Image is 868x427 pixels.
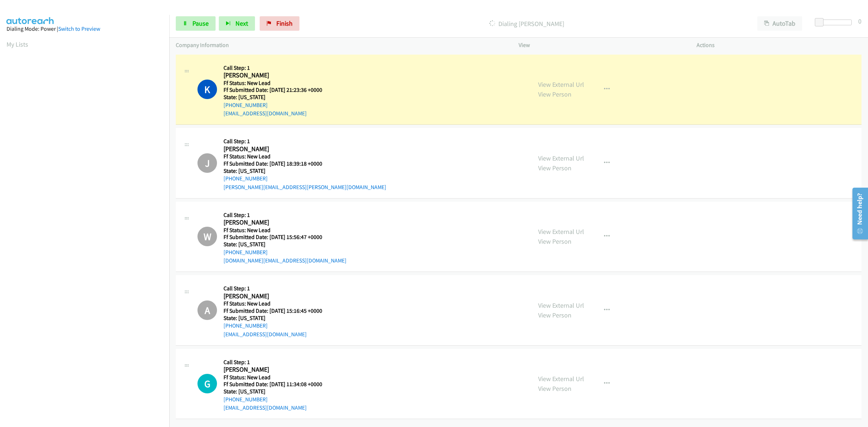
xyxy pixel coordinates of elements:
a: View Person [538,90,571,98]
h1: J [197,153,217,173]
h1: K [197,80,217,99]
h5: Ff Status: New Lead [224,80,331,87]
a: [EMAIL_ADDRESS][DOMAIN_NAME] [224,404,307,411]
button: Next [219,16,255,31]
h5: State: [US_STATE] [224,388,331,395]
div: Dialing Mode: Power | [7,25,163,33]
a: View Person [538,237,571,245]
div: The call is yet to be attempted [197,374,217,393]
h1: W [197,227,217,246]
iframe: Resource Center [847,185,868,242]
a: View External Url [538,301,584,309]
iframe: Dialpad [7,56,169,399]
a: View External Url [538,227,584,236]
a: [EMAIL_ADDRESS][DOMAIN_NAME] [224,110,307,117]
h5: Ff Status: New Lead [224,374,331,381]
h5: State: [US_STATE] [224,94,331,101]
a: [PERSON_NAME][EMAIL_ADDRESS][PERSON_NAME][DOMAIN_NAME] [224,184,386,191]
h5: Call Step: 1 [224,64,331,72]
h2: [PERSON_NAME] [224,71,331,80]
p: Company Information [176,41,506,50]
span: Next [235,19,248,27]
h5: State: [US_STATE] [224,315,331,322]
h5: Ff Submitted Date: [DATE] 21:23:36 +0000 [224,86,331,94]
h5: Ff Submitted Date: [DATE] 15:56:47 +0000 [224,234,346,241]
a: My Lists [7,40,28,48]
a: [PHONE_NUMBER] [224,175,268,182]
h5: Ff Submitted Date: [DATE] 18:39:18 +0000 [224,160,386,167]
h1: G [197,374,217,393]
a: [PHONE_NUMBER] [224,102,268,108]
h5: State: [US_STATE] [224,241,346,248]
h5: Call Step: 1 [224,285,331,292]
a: Switch to Preview [58,25,100,32]
h2: [PERSON_NAME] [224,366,331,374]
button: AutoTab [757,16,802,31]
h5: Ff Submitted Date: [DATE] 15:16:45 +0000 [224,307,331,315]
p: Dialing [PERSON_NAME] [309,19,744,29]
h5: Call Step: 1 [224,138,386,145]
h5: Ff Status: New Lead [224,227,346,234]
h2: [PERSON_NAME] [224,145,331,153]
h5: Ff Status: New Lead [224,153,386,160]
a: Finish [260,16,299,31]
p: View [519,41,684,50]
h2: [PERSON_NAME] [224,218,331,227]
a: View External Url [538,80,584,89]
a: View Person [538,311,571,319]
div: 0 [858,16,861,26]
span: Pause [192,19,209,27]
a: [PHONE_NUMBER] [224,396,268,403]
h2: [PERSON_NAME] [224,292,331,300]
a: [EMAIL_ADDRESS][DOMAIN_NAME] [224,331,307,338]
a: View Person [538,384,571,393]
a: View External Url [538,154,584,162]
a: View External Url [538,375,584,383]
div: Delay between calls (in seconds) [818,20,852,25]
p: Actions [697,41,861,50]
h5: Ff Submitted Date: [DATE] 11:34:08 +0000 [224,381,331,388]
a: View Person [538,164,571,172]
a: [PHONE_NUMBER] [224,322,268,329]
h5: State: [US_STATE] [224,167,386,175]
h1: A [197,300,217,320]
h5: Ff Status: New Lead [224,300,331,307]
a: [DOMAIN_NAME][EMAIL_ADDRESS][DOMAIN_NAME] [224,257,346,264]
a: [PHONE_NUMBER] [224,249,268,256]
h5: Call Step: 1 [224,212,346,219]
h5: Call Step: 1 [224,359,331,366]
a: Pause [176,16,216,31]
span: Finish [276,19,293,27]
